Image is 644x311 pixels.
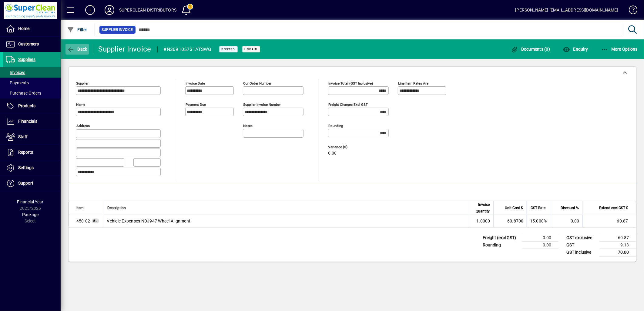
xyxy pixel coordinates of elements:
span: Package [22,212,39,217]
span: Products [18,103,35,108]
span: Description [108,205,126,211]
span: More Options [601,47,638,52]
span: Financials [18,119,37,124]
a: Customers [3,37,61,52]
span: Invoices [6,70,25,75]
span: Customers [18,42,39,46]
a: Financials [3,114,61,129]
span: Suppliers [18,57,35,62]
span: GL [93,219,98,222]
span: Supplier Invoice [102,27,133,33]
div: Supplier Invoice [99,44,151,54]
span: Vehicle Expenses [76,218,90,224]
span: Posted [222,47,235,51]
button: Enquiry [561,44,589,55]
span: Support [18,181,33,186]
span: Unpaid [245,47,258,51]
a: Staff [3,129,61,145]
mat-label: Payment due [186,102,206,107]
span: Extend excl GST $ [599,205,628,211]
mat-label: Supplier [76,81,89,85]
td: 60.87 [582,215,636,227]
mat-label: Freight charges excl GST [328,102,368,107]
span: Enquiry [563,47,588,52]
span: GST Rate [531,205,545,211]
td: 60.87 [600,234,636,241]
a: Settings [3,160,61,176]
a: Products [3,99,61,114]
span: Invoice Quantity [473,201,490,215]
span: Item [76,205,84,211]
mat-label: Our order number [243,81,271,85]
span: Settings [18,165,34,170]
td: Vehicle Expenses NDJ947 Wheel Alignment [104,215,469,227]
td: 60.8700 [493,215,527,227]
a: Knowledge Base [624,1,636,21]
td: 0.00 [522,234,558,241]
td: 15.000% [527,215,551,227]
a: Purchase Orders [3,88,61,98]
button: More Options [599,44,639,55]
td: Rounding [480,241,522,249]
span: Back [67,47,87,52]
td: 1.0000 [469,215,493,227]
span: Home [18,26,29,31]
mat-label: Rounding [328,124,343,128]
div: [PERSON_NAME] [EMAIL_ADDRESS][DOMAIN_NAME] [515,5,618,15]
td: 0.00 [522,241,558,249]
td: 70.00 [600,249,636,256]
td: GST exclusive [563,234,600,241]
span: Filter [67,27,87,32]
button: Documents (0) [509,44,552,55]
td: GST inclusive [563,249,600,256]
button: Filter [65,24,89,35]
td: GST [563,241,600,249]
mat-label: Invoice date [186,81,205,85]
span: Staff [18,134,28,139]
span: Documents (0) [511,47,550,52]
mat-label: Notes [243,124,253,128]
mat-label: Line item rates are [398,81,428,85]
button: Back [65,44,89,55]
td: 9.13 [600,241,636,249]
span: Reports [18,150,33,155]
span: Variance ($) [328,145,364,149]
button: Profile [100,5,119,15]
span: Purchase Orders [6,91,41,95]
span: Financial Year [17,199,44,204]
span: 0.00 [328,151,337,156]
div: #N309105731ATSWG [164,45,212,54]
span: Payments [6,80,29,85]
td: 0.00 [551,215,582,227]
a: Reports [3,145,61,160]
a: Payments [3,78,61,88]
div: SUPERCLEAN DISTRIBUTORS [119,5,176,15]
mat-label: Name [76,102,85,107]
mat-label: Supplier invoice number [243,102,281,107]
span: Discount % [561,205,579,211]
a: Invoices [3,67,61,78]
td: Freight (excl GST) [480,234,522,241]
span: Unit Cost $ [505,205,523,211]
a: Support [3,176,61,191]
mat-label: Invoice Total (GST inclusive) [328,81,373,85]
button: Add [80,5,100,15]
app-page-header-button: Back [61,44,94,55]
a: Home [3,21,61,36]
